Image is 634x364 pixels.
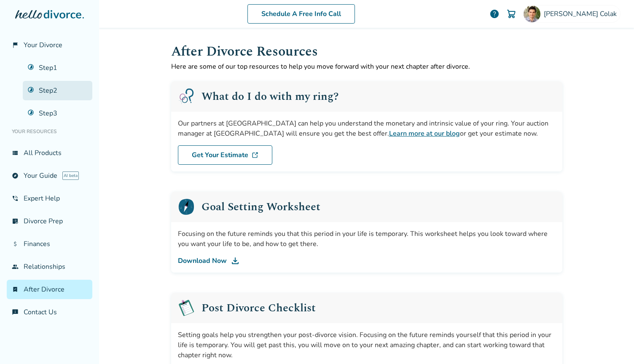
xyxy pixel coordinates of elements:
[544,9,620,19] span: [PERSON_NAME] Colak
[7,257,92,276] a: groupRelationships
[7,280,92,299] a: bookmark_checkAfter Divorce
[506,9,516,19] img: Cart
[12,195,19,202] span: phone_in_talk
[201,302,316,313] h2: Post Divorce Checklist
[7,234,92,254] a: attach_moneyFinances
[389,129,460,138] a: Learn more at our blog
[201,201,320,212] h2: Goal Setting Worksheet
[12,286,19,293] span: bookmark_check
[178,145,272,165] a: Get Your Estimate
[24,40,62,50] span: Your Divorce
[12,218,19,225] span: list_alt_check
[252,152,258,158] img: DL
[178,229,556,249] div: Focusing on the future reminds you that this period in your life is temporary. This worksheet hel...
[7,123,92,140] li: Your Resources
[23,58,92,78] a: Step1
[7,302,92,322] a: chat_infoContact Us
[524,5,540,22] img: Ismail Colak
[23,81,92,100] a: Step2
[7,143,92,163] a: view_listAll Products
[178,330,556,360] div: Setting goals help you strengthen your post-divorce vision. Focusing on the future reminds yourse...
[12,309,19,316] span: chat_info
[12,172,19,179] span: explore
[7,35,92,55] a: flag_2Your Divorce
[247,4,355,24] a: Schedule A Free Info Call
[178,198,195,215] img: Goal Setting Worksheet
[12,263,19,270] span: group
[178,88,195,105] img: Ring
[23,104,92,123] a: Step3
[12,42,19,48] span: flag_2
[230,256,240,266] img: DL
[489,9,500,19] a: help
[12,241,19,247] span: attach_money
[178,300,195,316] img: Goal Setting Worksheet
[12,150,19,156] span: view_list
[178,118,556,139] div: Our partners at [GEOGRAPHIC_DATA] can help you understand the monetary and intrinsic value of you...
[7,189,92,208] a: phone_in_talkExpert Help
[178,256,556,266] a: Download Now
[201,91,338,102] h2: What do I do with my ring?
[171,41,562,62] h1: After Divorce Resources
[7,166,92,185] a: exploreYour GuideAI beta
[7,211,92,231] a: list_alt_checkDivorce Prep
[171,62,562,71] p: Here are some of our top resources to help you move forward with your next chapter after divorce.
[62,171,79,180] span: AI beta
[592,324,634,364] iframe: Chat Widget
